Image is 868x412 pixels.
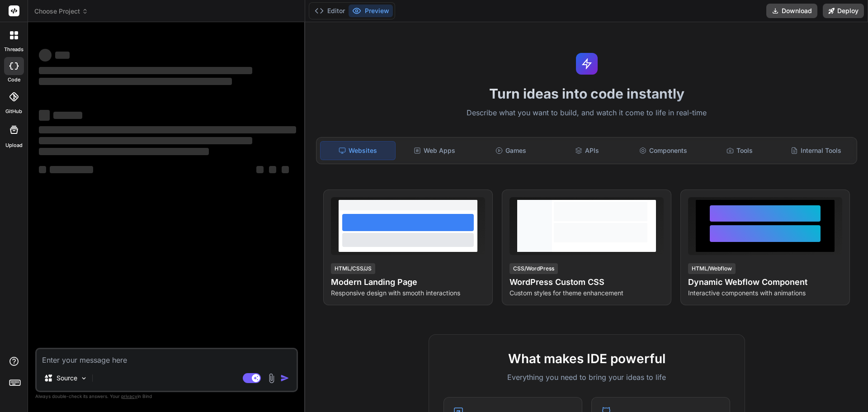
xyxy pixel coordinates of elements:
[39,166,46,173] span: ‌
[39,148,209,155] span: ‌
[57,374,77,383] p: Source
[331,289,485,298] p: Responsive design with smooth interactions
[474,141,548,160] div: Games
[766,4,817,18] button: Download
[703,141,777,160] div: Tools
[331,263,375,274] div: HTML/CSS/JS
[39,137,252,144] span: ‌
[443,349,730,368] h2: What makes IDE powerful
[282,166,289,173] span: ‌
[550,141,624,160] div: APIs
[5,108,22,115] label: GitHub
[509,289,664,298] p: Custom styles for theme enhancement
[80,374,88,382] img: Pick Models
[53,112,82,119] span: ‌
[4,46,24,53] label: threads
[121,393,137,399] span: privacy
[509,276,664,289] h4: WordPress Custom CSS
[626,141,701,160] div: Components
[688,289,842,298] p: Interactive components with animations
[269,166,276,173] span: ‌
[39,110,50,121] span: ‌
[39,126,296,133] span: ‌
[55,52,70,59] span: ‌
[778,141,853,160] div: Internal Tools
[39,67,252,74] span: ‌
[34,7,88,16] span: Choose Project
[349,5,393,17] button: Preview
[39,78,232,85] span: ‌
[35,392,298,401] p: Always double-check its answers. Your in Bind
[688,263,736,274] div: HTML/Webflow
[280,374,289,383] img: icon
[5,142,23,149] label: Upload
[320,141,396,160] div: Websites
[50,166,93,173] span: ‌
[311,107,863,119] p: Describe what you want to build, and watch it come to life in real-time
[823,4,864,18] button: Deploy
[311,85,863,102] h1: Turn ideas into code instantly
[39,49,52,62] span: ‌
[8,76,20,84] label: code
[509,263,558,274] div: CSS/WordPress
[331,276,485,289] h4: Modern Landing Page
[443,372,730,383] p: Everything you need to bring your ideas to life
[688,276,842,289] h4: Dynamic Webflow Component
[397,141,472,160] div: Web Apps
[311,5,349,17] button: Editor
[266,373,277,384] img: attachment
[256,166,264,173] span: ‌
